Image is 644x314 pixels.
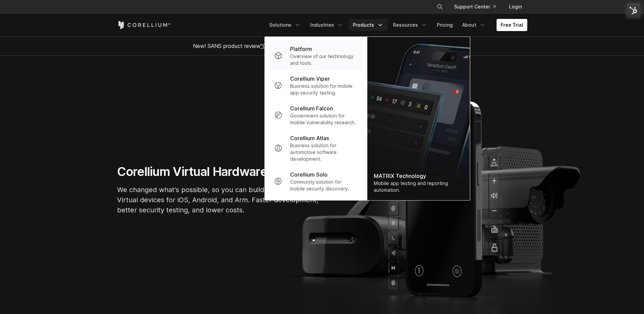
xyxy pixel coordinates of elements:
[497,19,527,31] a: Free Trial
[434,1,446,13] button: Search
[290,112,357,126] p: Government solution for mobile vulnerability research.
[290,171,328,179] p: Corellium Solo
[269,130,363,166] a: Corellium Atlas Business solution for automotive software development.
[433,19,457,31] a: Pricing
[504,1,527,13] a: Login
[117,21,171,29] a: Corellium Home
[449,1,501,13] a: Support Center
[349,19,388,31] a: Products
[374,180,463,193] div: Mobile app testing and reporting automation.
[265,19,305,31] a: Solutions
[626,3,641,18] img: HubSpot Tools Menu Toggle
[290,104,333,112] p: Corellium Falcon
[269,166,363,196] a: Corellium Solo Community solution for mobile security discovery.
[117,164,319,179] h1: Corellium Virtual Hardware
[269,41,363,71] a: Platform Overview of our technology and tools.
[290,53,357,67] p: Overview of our technology and tools.
[265,19,527,31] div: Navigation Menu
[458,19,490,31] a: About
[290,142,357,162] p: Business solution for automotive software development.
[374,172,463,180] div: MATRIX Technology
[117,185,319,215] p: We changed what's possible, so you can build what's next. Virtual devices for iOS, Android, and A...
[367,37,470,200] img: Matrix_WebNav_1x
[306,19,347,31] a: Industries
[260,43,416,49] a: "Collaborative Mobile App Security Development and Analysis"
[290,45,312,53] p: Platform
[290,83,357,96] p: Business solution for mobile app security testing.
[290,179,357,192] p: Community solution for mobile security discovery.
[290,134,329,142] p: Corellium Atlas
[193,43,451,49] span: New! SANS product review now available.
[367,37,470,200] a: MATRIX Technology Mobile app testing and reporting automation.
[389,19,431,31] a: Resources
[269,71,363,100] a: Corellium Viper Business solution for mobile app security testing.
[290,75,330,83] p: Corellium Viper
[269,100,363,130] a: Corellium Falcon Government solution for mobile vulnerability research.
[428,1,527,13] div: Navigation Menu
